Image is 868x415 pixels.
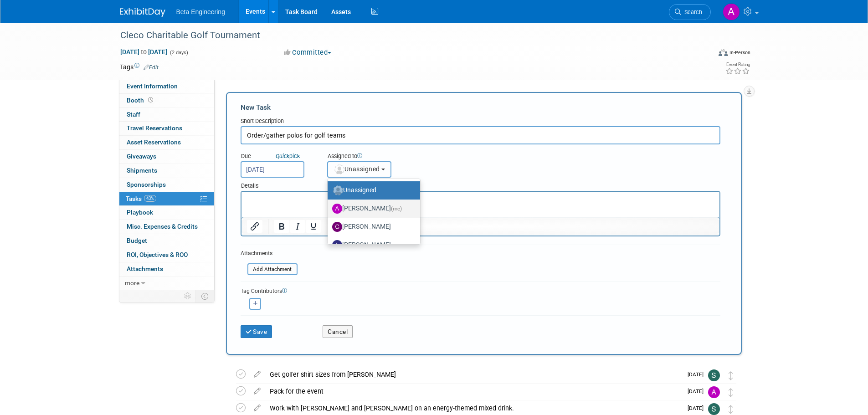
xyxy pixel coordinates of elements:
a: more [119,277,214,290]
span: Tasks [126,195,156,202]
button: Underline [306,220,321,233]
div: Pack for the event [265,384,682,399]
div: New Task [241,102,720,113]
div: Details [241,178,720,191]
span: ROI, Objectives & ROO [127,251,188,258]
a: Staff [119,108,214,122]
label: [PERSON_NAME] [332,238,411,252]
label: Unassigned [332,183,411,198]
a: Quickpick [274,152,302,160]
div: Assigned to [327,152,437,161]
span: Misc. Expenses & Credits [127,223,198,230]
span: 43% [144,195,156,202]
img: Anne Mertens [723,3,740,20]
span: [DATE] [688,405,708,411]
div: Event Format [657,47,751,61]
a: Tasks43% [119,192,214,206]
span: Staff [127,111,140,118]
a: Misc. Expenses & Credits [119,220,214,234]
label: [PERSON_NAME] [332,201,411,216]
img: L.jpg [332,240,342,250]
a: Asset Reservations [119,136,214,149]
span: Unassigned [334,165,380,173]
a: edit [249,370,265,379]
input: Due Date [241,161,304,178]
span: to [139,48,148,56]
button: Italic [290,220,305,233]
label: [PERSON_NAME] [332,220,411,234]
button: Unassigned [327,161,392,178]
img: Sara Dorsey [708,369,720,381]
i: Move task [729,405,733,414]
button: Committed [281,48,335,57]
span: (2 days) [169,50,188,56]
iframe: Rich Text Area [241,192,719,217]
img: Sara Dorsey [708,403,720,415]
span: (me) [391,205,402,212]
span: Attachments [127,265,163,272]
span: Booth [127,97,155,104]
div: In-Person [729,49,750,56]
a: Sponsorships [119,178,214,192]
a: Giveaways [119,150,214,164]
td: Personalize Event Tab Strip [180,290,196,302]
span: [DATE] [688,388,708,395]
a: edit [249,404,265,412]
a: Booth [119,94,214,108]
td: Tags [120,62,159,72]
span: [DATE] [688,371,708,378]
span: Giveaways [127,153,156,160]
span: Budget [127,237,147,244]
button: Insert/edit link [247,220,262,233]
img: Format-Inperson.png [719,49,728,56]
span: Sponsorships [127,181,166,188]
i: Quick [276,153,289,159]
img: ExhibitDay [120,8,165,17]
span: Search [681,9,702,15]
span: Event Information [127,82,178,90]
a: Edit [144,64,159,71]
a: Travel Reservations [119,122,214,135]
i: Move task [729,388,733,397]
span: Travel Reservations [127,124,182,132]
div: Tag Contributors [241,286,720,295]
button: Cancel [323,325,353,338]
div: Event Rating [725,62,750,67]
button: Bold [274,220,289,233]
i: Move task [729,371,733,380]
div: Short Description [241,117,720,126]
div: Get golfer shirt sizes from [PERSON_NAME] [265,367,682,382]
div: Attachments [241,250,298,257]
span: more [125,279,139,287]
span: [DATE] [DATE] [120,48,168,56]
button: Save [241,325,272,338]
a: Attachments [119,262,214,276]
img: A.jpg [332,204,342,214]
img: C.jpg [332,222,342,232]
div: Due [241,152,313,161]
td: Toggle Event Tabs [195,290,214,302]
img: Anne Mertens [708,386,720,398]
div: Cleco Charitable Golf Tournament [117,27,697,44]
span: Beta Engineering [176,8,225,15]
a: Search [669,4,711,20]
a: edit [249,387,265,395]
span: Booth not reserved yet [146,97,155,103]
a: Shipments [119,164,214,178]
a: Budget [119,234,214,248]
span: Asset Reservations [127,138,181,146]
span: Playbook [127,209,153,216]
a: Event Information [119,80,214,93]
a: Playbook [119,206,214,220]
span: Shipments [127,167,157,174]
input: Name of task or a short description [241,126,720,144]
img: Unassigned-User-Icon.png [333,185,343,195]
a: ROI, Objectives & ROO [119,248,214,262]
